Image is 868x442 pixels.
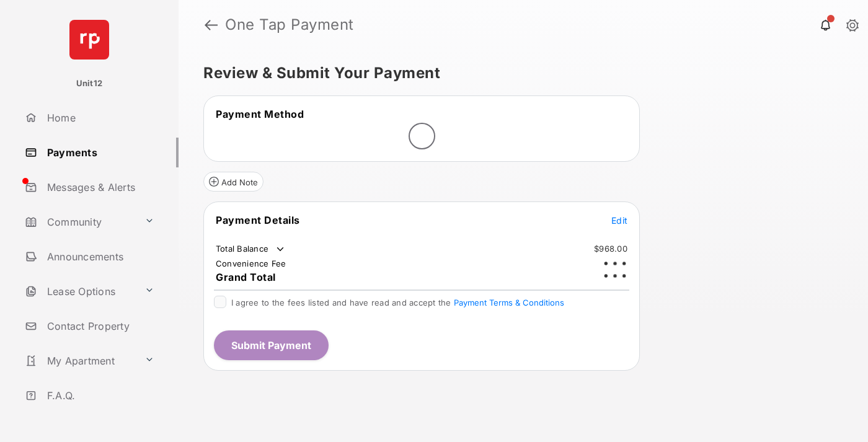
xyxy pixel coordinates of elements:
[215,258,287,269] td: Convenience Fee
[216,214,300,226] span: Payment Details
[611,214,627,226] button: Edit
[20,311,179,341] a: Contact Property
[593,243,628,254] td: $968.00
[20,207,139,237] a: Community
[454,298,564,307] button: I agree to the fees listed and have read and accept the
[20,242,179,272] a: Announcements
[214,330,329,360] button: Submit Payment
[20,381,179,410] a: F.A.Q.
[76,77,103,90] p: Unit12
[20,346,139,376] a: My Apartment
[20,103,179,133] a: Home
[216,108,304,120] span: Payment Method
[215,243,286,255] td: Total Balance
[203,172,263,192] button: Add Note
[20,172,179,202] a: Messages & Alerts
[20,138,179,167] a: Payments
[231,298,564,307] span: I agree to the fees listed and have read and accept the
[69,20,109,60] img: svg+xml;base64,PHN2ZyB4bWxucz0iaHR0cDovL3d3dy53My5vcmcvMjAwMC9zdmciIHdpZHRoPSI2NCIgaGVpZ2h0PSI2NC...
[203,66,833,81] h5: Review & Submit Your Payment
[225,17,354,32] strong: One Tap Payment
[611,215,627,226] span: Edit
[20,276,139,306] a: Lease Options
[216,271,276,283] span: Grand Total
